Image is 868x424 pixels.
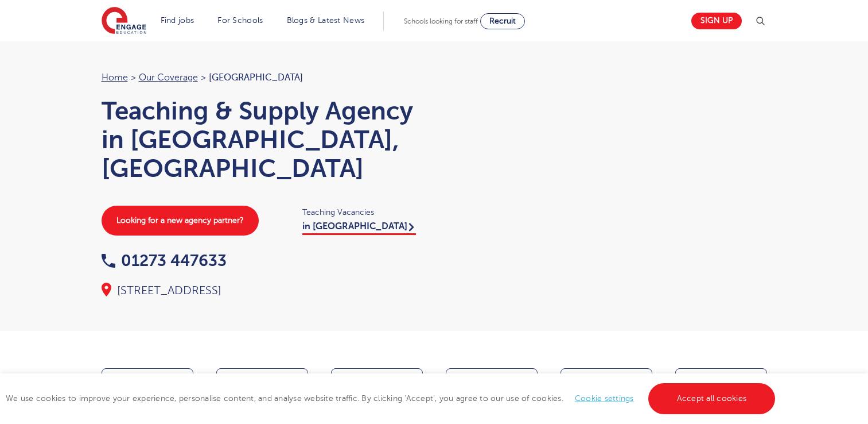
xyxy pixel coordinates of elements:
a: in [GEOGRAPHIC_DATA] [302,221,416,235]
a: For Schools [217,16,263,25]
img: Engage Education [102,7,146,36]
a: Recruit [480,13,525,29]
div: [STREET_ADDRESS] [102,283,423,299]
span: Recruit [489,17,516,25]
span: We use cookies to improve your experience, personalise content, and analyse website traffic. By c... [6,394,778,403]
a: 01273 447633 [102,252,227,269]
h1: Teaching & Supply Agency in [GEOGRAPHIC_DATA], [GEOGRAPHIC_DATA] [102,97,423,183]
a: Our coverage [139,72,198,83]
a: Find jobs [161,16,194,25]
a: Blogs & Latest News [287,16,365,25]
a: Accept all cookies [648,383,776,414]
span: > [201,72,206,83]
a: Sign up [691,13,742,29]
a: Home [102,72,128,83]
span: Schools looking for staff [404,17,478,25]
span: Teaching Vacancies [302,206,423,219]
span: [GEOGRAPHIC_DATA] [209,72,303,83]
nav: breadcrumb [102,70,423,85]
span: > [131,72,136,83]
a: Cookie settings [575,394,634,403]
a: Looking for a new agency partner? [102,206,259,236]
